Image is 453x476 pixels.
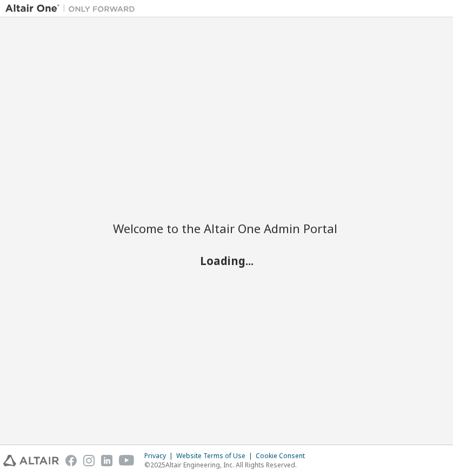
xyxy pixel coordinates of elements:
[65,455,77,466] img: facebook.svg
[176,452,256,460] div: Website Terms of Use
[5,3,141,14] img: Altair One
[144,460,311,470] p: © 2025 Altair Engineering, Inc. All Rights Reserved.
[119,455,135,466] img: youtube.svg
[83,455,95,466] img: instagram.svg
[3,455,59,466] img: altair_logo.svg
[113,254,340,268] h2: Loading...
[144,452,176,460] div: Privacy
[113,221,340,236] h2: Welcome to the Altair One Admin Portal
[101,455,112,466] img: linkedin.svg
[256,452,311,460] div: Cookie Consent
